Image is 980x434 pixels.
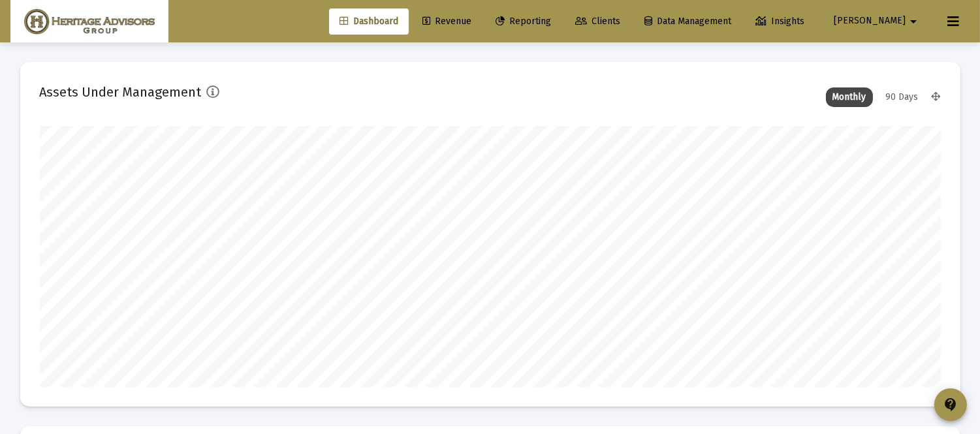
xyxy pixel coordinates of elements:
button: [PERSON_NAME] [818,8,937,34]
span: Revenue [422,16,471,27]
img: Dashboard [20,8,159,35]
mat-icon: contact_support [943,397,958,412]
a: Revenue [412,8,482,35]
a: Insights [745,8,815,35]
div: Monthly [826,87,873,107]
span: Dashboard [340,16,398,27]
a: Clients [565,8,631,35]
span: Data Management [644,16,731,27]
mat-icon: arrow_drop_down [906,8,921,35]
h2: Assets Under Management [40,82,202,102]
a: Dashboard [329,8,409,35]
a: Reporting [485,8,561,35]
span: Clients [575,16,620,27]
span: Reporting [496,16,551,27]
span: Insights [755,16,804,27]
a: Data Management [634,8,742,35]
span: [PERSON_NAME] [834,16,906,27]
div: 90 Days [879,87,925,107]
